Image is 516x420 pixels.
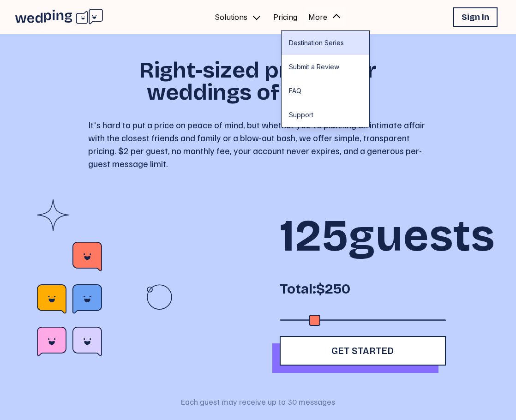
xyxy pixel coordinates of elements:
[88,59,428,103] h1: Right-sized pricing for weddings of all sizes
[282,103,369,127] a: Support
[308,12,327,23] p: More
[453,7,498,27] button: Sign In
[88,118,428,170] p: It's hard to put a price on peace of mind, but whether you're planning an intimate affair with th...
[282,79,369,103] a: FAQ
[280,214,446,258] h1: 125 guests
[273,12,297,23] a: Pricing
[211,7,346,27] nav: Primary Navigation
[462,11,489,24] h1: Sign In
[211,7,266,27] button: Solutions
[280,281,446,297] h1: Total: $250
[181,395,335,408] p: Each guest may receive up to 30 messages
[309,315,320,326] div: Accessibility label
[331,345,394,356] span: Get Started
[282,55,369,79] a: Submit a Review
[215,12,247,23] p: Solutions
[280,336,446,366] button: Get Started
[305,7,346,27] button: More
[282,31,369,55] a: Destination Series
